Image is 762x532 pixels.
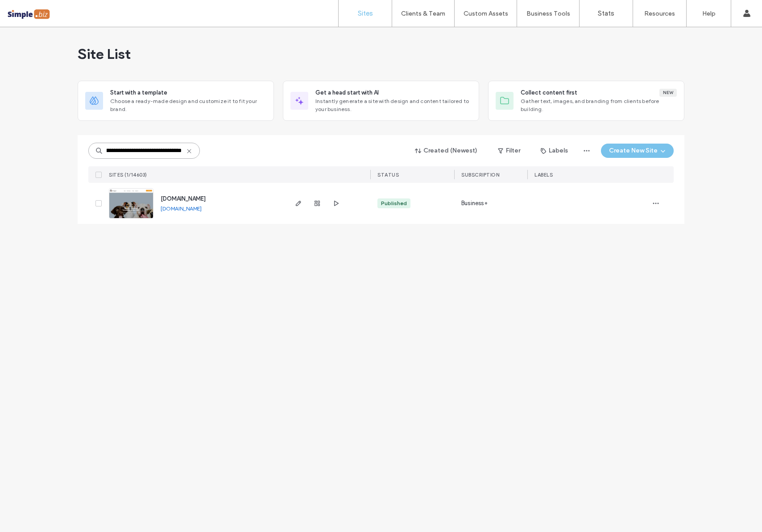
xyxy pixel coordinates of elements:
span: Business+ [461,199,488,208]
label: Custom Assets [464,10,508,17]
span: LABELS [534,172,553,178]
span: Get a head start with AI [315,88,379,97]
span: Collect content first [521,88,577,97]
label: Business Tools [526,10,570,17]
button: Labels [533,144,576,158]
div: Start with a templateChoose a ready-made design and customize it to fit your brand. [78,81,274,121]
span: Gather text, images, and branding from clients before building. [521,97,677,113]
label: Resources [644,10,675,17]
div: Get a head start with AIInstantly generate a site with design and content tailored to your business. [283,81,479,121]
div: Published [381,199,407,207]
span: Choose a ready-made design and customize it to fit your brand. [110,97,266,113]
label: Clients & Team [401,10,445,17]
label: Stats [598,9,614,17]
button: Create New Site [601,144,674,158]
div: Collect content firstNewGather text, images, and branding from clients before building. [488,81,684,121]
button: Created (Newest) [407,144,485,158]
label: Sites [358,9,373,17]
button: Filter [489,144,529,158]
span: STATUS [377,172,399,178]
label: Help [702,10,716,17]
span: SUBSCRIPTION [461,172,499,178]
span: SITES (1/14603) [109,172,147,178]
span: Start with a template [110,88,167,97]
div: New [659,89,677,97]
span: Site List [78,45,131,63]
a: [DOMAIN_NAME] [161,195,206,202]
span: Instantly generate a site with design and content tailored to your business. [315,97,472,113]
a: [DOMAIN_NAME] [161,205,202,212]
span: Help [21,6,39,14]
